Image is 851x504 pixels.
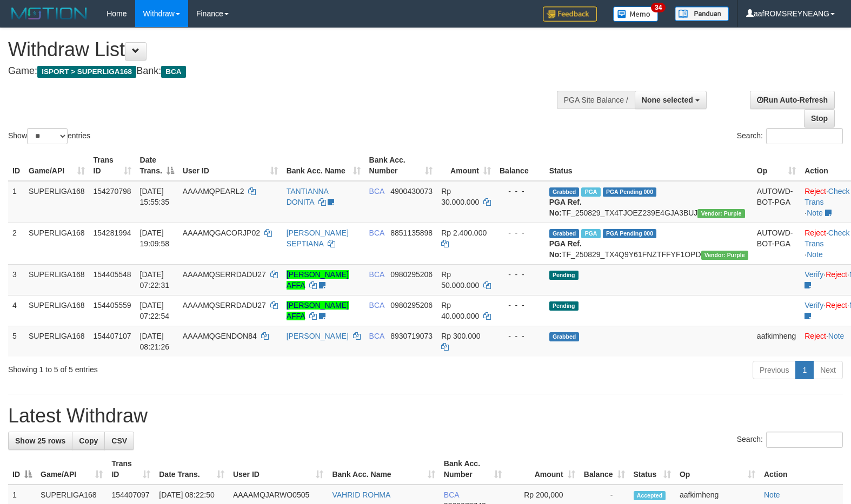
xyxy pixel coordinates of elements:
[737,128,843,144] label: Search:
[140,187,170,206] span: [DATE] 15:55:35
[332,490,390,499] a: VAHRID ROHMA
[140,301,170,320] span: [DATE] 07:22:54
[94,229,131,237] span: 154281994
[750,91,835,109] a: Run Auto-Refresh
[72,432,105,450] a: Copy
[804,109,835,127] a: Stop
[441,270,479,290] span: Rp 50.000.000
[183,187,244,196] span: AAAAMQPEARL2
[805,187,826,196] a: Reject
[27,128,68,144] select: Showentries
[826,301,847,310] a: Reject
[94,301,131,310] span: 154405559
[545,150,753,181] th: Status
[8,360,347,375] div: Showing 1 to 5 of 5 entries
[805,187,849,206] a: Check Trans
[766,432,843,448] input: Search:
[701,251,748,260] span: Vendor URL: https://trx4.1velocity.biz
[94,332,131,340] span: 154407107
[545,223,753,264] td: TF_250829_TX4Q9Y61FNZTFFYF1OPD
[328,454,439,485] th: Bank Acc. Name: activate to sort column ascending
[805,301,823,310] a: Verify
[155,454,229,485] th: Date Trans.: activate to sort column ascending
[183,332,257,340] span: AAAAMQGENDON84
[805,270,823,279] a: Verify
[140,332,170,351] span: [DATE] 08:21:26
[390,187,433,196] span: Copy 4900430073 to clipboard
[549,271,579,280] span: Pending
[753,223,800,264] td: AUTOWD-BOT-PGA
[8,128,90,144] label: Show entries
[287,187,329,206] a: TANTIANNA DONITA
[136,150,178,181] th: Date Trans.: activate to sort column descending
[500,300,541,311] div: - - -
[634,491,666,500] span: Accepted
[178,150,282,181] th: User ID: activate to sort column ascending
[675,454,760,485] th: Op: activate to sort column ascending
[24,150,89,181] th: Game/API: activate to sort column ascending
[441,187,479,206] span: Rp 30.000.000
[581,187,600,197] span: Marked by aafmaleo
[766,128,843,144] input: Search:
[580,454,629,485] th: Balance: activate to sort column ascending
[107,454,155,485] th: Trans ID: activate to sort column ascending
[506,454,579,485] th: Amount: activate to sort column ascending
[651,3,666,12] span: 34
[8,5,90,22] img: MOTION_logo.png
[440,454,506,485] th: Bank Acc. Number: activate to sort column ascending
[15,436,65,445] span: Show 25 rows
[545,181,753,223] td: TF_250829_TX4TJOEZ239E4GJA3BUJ
[764,490,780,499] a: Note
[8,326,24,357] td: 5
[282,150,365,181] th: Bank Acc. Name: activate to sort column ascending
[183,301,266,310] span: AAAAMQSERRDADU27
[549,198,582,217] b: PGA Ref. No:
[111,436,127,445] span: CSV
[365,150,437,181] th: Bank Acc. Number: activate to sort column ascending
[697,209,744,218] span: Vendor URL: https://trx4.1velocity.biz
[603,229,657,238] span: PGA Pending
[629,454,675,485] th: Status: activate to sort column ascending
[753,181,800,223] td: AUTOWD-BOT-PGA
[500,186,541,197] div: - - -
[390,332,433,340] span: Copy 8930719073 to clipboard
[8,295,24,326] td: 4
[8,264,24,295] td: 3
[8,39,556,61] h1: Withdraw List
[805,229,826,237] a: Reject
[183,229,260,237] span: AAAAMQGACORJP02
[8,150,24,181] th: ID
[8,432,72,450] a: Show 25 rows
[805,229,849,248] a: Check Trans
[287,301,349,320] a: [PERSON_NAME] AFFA
[89,150,136,181] th: Trans ID: activate to sort column ascending
[495,150,545,181] th: Balance
[500,331,541,341] div: - - -
[795,361,814,379] a: 1
[140,229,170,248] span: [DATE] 19:09:58
[549,301,579,311] span: Pending
[24,295,89,326] td: SUPERLIGA168
[753,326,800,357] td: aafkimheng
[8,181,24,223] td: 1
[807,209,823,217] a: Note
[441,229,487,237] span: Rp 2.400.000
[444,490,459,499] span: BCA
[369,270,384,279] span: BCA
[8,66,556,77] h4: Game: Bank:
[37,66,136,78] span: ISPORT > SUPERLIGA168
[390,229,433,237] span: Copy 8851135898 to clipboard
[753,150,800,181] th: Op: activate to sort column ascending
[807,250,823,259] a: Note
[828,332,845,340] a: Note
[287,270,349,290] a: [PERSON_NAME] AFFA
[94,270,131,279] span: 154405548
[183,270,266,279] span: AAAAMQSERRDADU27
[369,229,384,237] span: BCA
[437,150,495,181] th: Amount: activate to sort column ascending
[549,187,580,197] span: Grabbed
[24,264,89,295] td: SUPERLIGA168
[549,332,580,341] span: Grabbed
[543,6,597,22] img: Feedback.jpg
[8,405,843,427] h1: Latest Withdraw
